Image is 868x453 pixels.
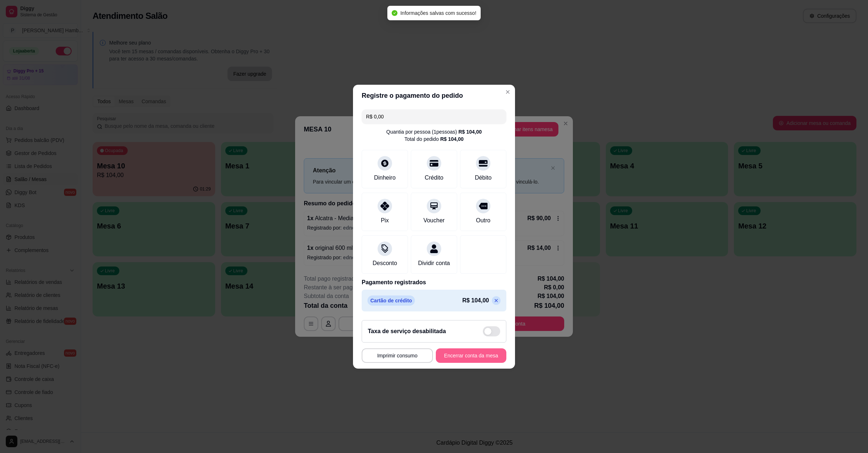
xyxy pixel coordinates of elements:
p: Pagamento registrados [362,278,506,287]
h2: Taxa de serviço desabilitada [368,327,446,336]
input: Ex.: hambúrguer de cordeiro [366,109,502,124]
div: Débito [475,173,492,182]
div: Voucher [424,216,445,225]
header: Registre o pagamento do pedido [353,85,515,106]
div: R$ 104,00 [440,135,464,143]
button: Imprimir consumo [362,348,433,363]
div: Crédito [425,173,443,182]
span: Informações salvas com sucesso! [400,10,476,16]
div: Total do pedido [404,135,464,143]
div: Quantia por pessoa ( 1 pessoas) [386,128,482,135]
div: Dividir conta [418,259,450,268]
button: Close [502,86,514,98]
p: Cartão de crédito [367,295,415,306]
div: Dinheiro [374,173,396,182]
div: Outro [476,216,490,225]
p: R$ 104,00 [462,296,489,305]
button: Encerrar conta da mesa [436,348,506,363]
div: Pix [381,216,389,225]
div: Desconto [373,259,397,268]
span: check-circle [392,10,397,16]
div: R$ 104,00 [458,128,482,135]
